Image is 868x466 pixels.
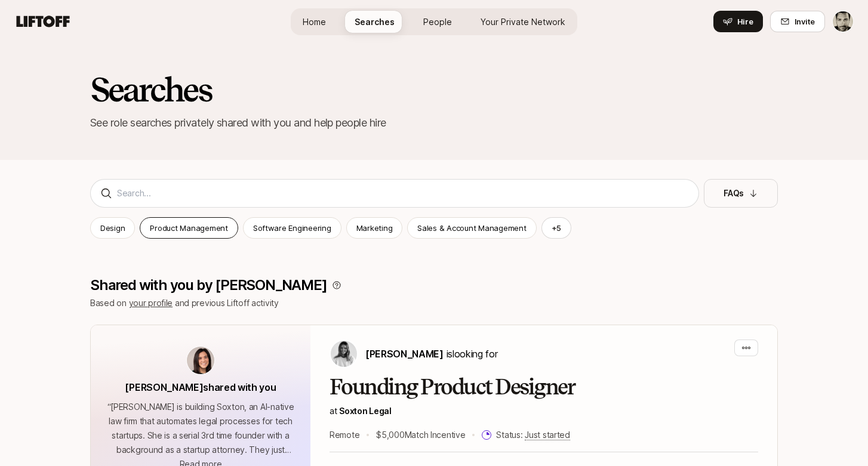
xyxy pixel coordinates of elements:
[770,11,825,32] button: Invite
[365,348,444,360] span: [PERSON_NAME]
[129,298,173,308] a: your profile
[737,16,753,27] span: Hire
[90,296,778,310] p: Based on and previous Liftoff activity
[795,16,815,27] span: Invite
[496,428,570,442] p: Status:
[330,428,359,442] p: Remote
[253,222,331,234] p: Software Engineering
[293,11,335,33] a: Home
[471,11,575,33] a: Your Private Network
[704,179,778,208] button: FAQs
[376,428,465,442] p: $5,000 Match Incentive
[339,406,392,416] span: Soxton Legal
[833,11,853,32] img: Jonathan (Jasper) Sherman-Presser
[100,222,125,234] p: Design
[125,381,276,393] span: [PERSON_NAME] shared with you
[90,72,778,107] h2: Searches
[724,186,744,200] p: FAQs
[345,11,404,33] a: Searches
[414,11,461,33] a: People
[355,16,395,28] span: Searches
[303,16,326,28] span: Home
[365,346,497,362] p: is looking for
[832,11,854,32] button: Jonathan (Jasper) Sherman-Presser
[187,347,214,374] img: avatar-url
[330,404,758,418] p: at
[90,277,327,294] p: Shared with you by [PERSON_NAME]
[105,400,296,457] p: “ [PERSON_NAME] is building Soxton, an AI-native law firm that automates legal processes for tech...
[417,222,526,234] p: Sales & Account Management
[330,375,758,399] h2: Founding Product Designer
[423,16,452,28] span: People
[117,186,689,200] input: Search...
[356,222,393,234] p: Marketing
[713,11,763,32] button: Hire
[525,430,570,440] span: Just started
[150,222,227,234] p: Product Management
[541,217,572,239] button: +5
[331,341,357,367] img: Logan Brown
[481,16,565,28] span: Your Private Network
[90,115,778,131] p: See role searches privately shared with you and help people hire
